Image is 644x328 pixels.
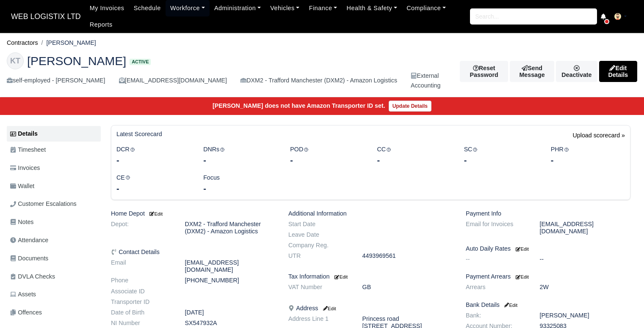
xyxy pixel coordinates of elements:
[179,277,282,284] dd: [PHONE_NUMBER]
[459,221,533,235] dt: Email for Invoices
[333,273,348,280] a: Edit
[282,284,356,291] dt: VAT Number
[10,272,55,282] span: DVLA Checks
[7,286,101,303] a: Assets
[556,61,597,82] a: Deactivate
[7,178,101,194] a: Wallet
[10,181,34,191] span: Wallet
[105,221,179,235] dt: Depot:
[7,8,85,25] a: WEB LOGISTIX LTD
[7,196,101,212] a: Customer Escalations
[334,274,348,279] small: Edit
[288,273,453,280] h6: Tax Information
[533,284,637,291] dd: 2W
[411,71,440,90] div: External Accounting
[551,154,625,166] div: -
[7,304,101,321] a: Offences
[240,76,397,85] div: DXM2 - Trafford Manchester (DXM2) - Amazon Logistics
[459,256,533,263] dt: --
[10,163,40,173] span: Invoices
[599,61,638,82] a: Edit Details
[459,284,533,291] dt: Arrears
[111,249,276,256] h6: Contact Details
[460,61,508,82] button: Reset Password
[7,268,101,285] a: DVLA Checks
[7,232,101,249] a: Attendance
[503,303,517,308] small: Edit
[105,277,179,284] dt: Phone
[458,145,544,166] div: SC
[10,199,77,209] span: Customer Escalations
[514,245,529,252] a: Edit
[533,256,637,263] dd: --
[516,274,529,279] small: Edit
[110,145,197,166] div: DCR
[179,320,282,327] dd: SX547932A
[7,214,101,230] a: Notes
[377,154,451,166] div: -
[370,145,457,166] div: CC
[116,131,162,138] h6: Latest Scorecard
[533,221,637,235] dd: [EMAIL_ADDRESS][DOMAIN_NAME]
[466,245,630,252] h6: Auto Daily Rates
[179,259,282,273] dd: [EMAIL_ADDRESS][DOMAIN_NAME]
[27,55,126,67] span: [PERSON_NAME]
[290,154,364,166] div: -
[288,305,453,312] h6: Address
[197,173,284,194] div: Focus
[7,160,101,176] a: Invoices
[179,309,282,316] dd: [DATE]
[119,76,227,85] div: [EMAIL_ADDRESS][DOMAIN_NAME]
[514,273,529,280] a: Edit
[356,284,459,291] dd: GB
[7,52,24,69] div: KT
[321,305,336,312] a: Edit
[105,259,179,273] dt: Email
[85,16,117,33] a: Reports
[10,145,46,155] span: Timesheet
[282,221,356,228] dt: Start Date
[105,298,179,306] dt: Transporter ID
[466,210,630,217] h6: Payment Info
[7,250,101,267] a: Documents
[197,145,284,166] div: DNRs
[7,126,101,142] a: Details
[356,252,459,260] dd: 4493969561
[389,101,431,112] a: Update Details
[321,306,336,311] small: Edit
[510,61,555,82] a: Send Message
[284,145,370,166] div: POD
[38,38,96,48] li: [PERSON_NAME]
[466,301,630,309] h6: Bank Details
[179,221,282,235] dd: DXM2 - Trafford Manchester (DXM2) - Amazon Logistics
[0,46,644,98] div: Kaloyan Tsvetanov
[10,235,48,245] span: Attendance
[10,217,33,227] span: Notes
[544,145,631,166] div: PHR
[130,59,151,65] span: Active
[282,252,356,260] dt: UTR
[10,254,48,263] span: Documents
[10,308,42,317] span: Offences
[203,154,277,166] div: -
[533,312,637,319] dd: [PERSON_NAME]
[470,8,597,25] input: Search...
[466,273,630,280] h6: Payment Arrears
[111,210,276,217] h6: Home Depot
[110,173,197,194] div: CE
[459,312,533,319] dt: Bank:
[7,142,101,158] a: Timesheet
[573,131,625,145] a: Upload scorecard »
[7,8,85,25] span: WEB LOGISTIX LTD
[282,242,356,249] dt: Company Reg.
[105,320,179,327] dt: NI Number
[7,76,105,85] div: self-employed - [PERSON_NAME]
[148,211,163,216] small: Edit
[148,210,163,217] a: Edit
[203,183,277,194] div: -
[516,246,529,251] small: Edit
[464,154,538,166] div: -
[288,210,453,217] h6: Additional Information
[105,288,179,295] dt: Associate ID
